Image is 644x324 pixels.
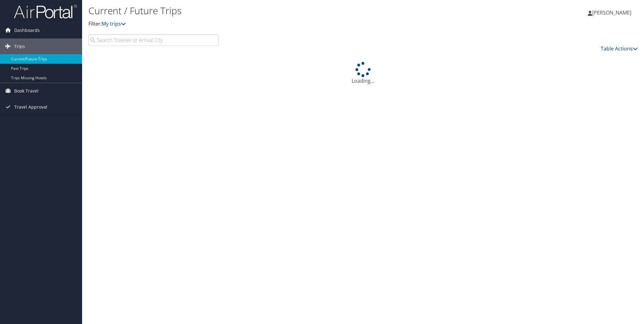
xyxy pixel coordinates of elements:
p: Filter: [88,20,455,28]
input: Search Traveler or Arrival City [88,34,219,46]
div: Loading... [88,62,638,85]
a: My trips [102,20,126,27]
h1: Current / Future Trips [88,4,455,17]
span: Dashboards [14,22,40,38]
a: Table Actions [601,45,638,52]
a: [PERSON_NAME] [588,3,638,22]
span: Book Travel [14,83,39,99]
img: airportal-logo.png [14,4,77,19]
span: Travel Approval [14,99,47,115]
span: [PERSON_NAME] [592,9,631,16]
span: Trips [14,39,25,54]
